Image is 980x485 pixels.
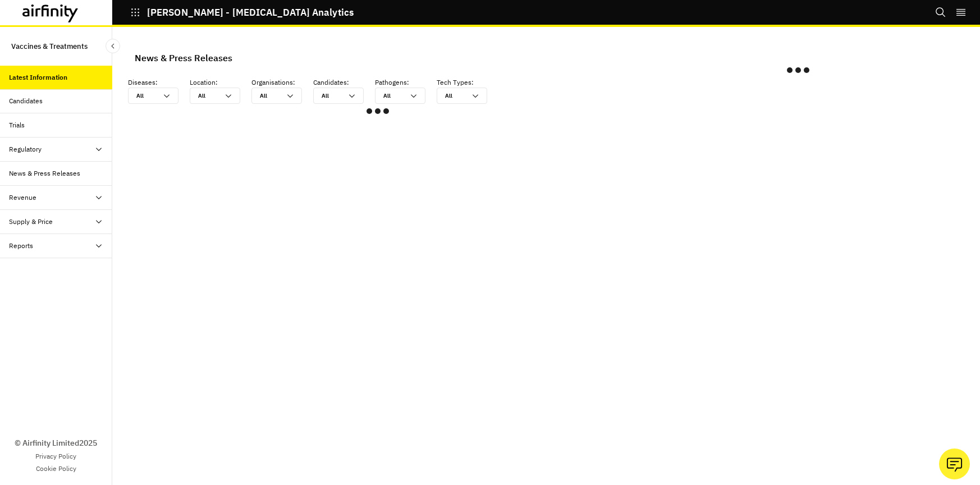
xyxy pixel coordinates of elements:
[9,120,25,130] div: Trials
[35,451,76,461] a: Privacy Policy
[36,464,76,474] a: Cookie Policy
[9,241,33,251] div: Reports
[9,168,80,179] div: News & Press Releases
[935,3,946,22] button: Search
[375,77,437,88] p: Pathogens :
[135,49,232,66] div: News & Press Releases
[11,36,88,57] p: Vaccines & Treatments
[251,77,313,88] p: Organisations :
[9,144,42,154] div: Regulatory
[9,217,53,227] div: Supply & Price
[9,72,67,83] div: Latest Information
[106,39,120,53] button: Close Sidebar
[9,96,43,106] div: Candidates
[130,3,354,22] button: [PERSON_NAME] - [MEDICAL_DATA] Analytics
[147,7,354,17] p: [PERSON_NAME] - [MEDICAL_DATA] Analytics
[190,77,251,88] p: Location :
[128,77,190,88] p: Diseases :
[15,437,97,449] p: © Airfinity Limited 2025
[9,193,36,203] div: Revenue
[313,77,375,88] p: Candidates :
[939,449,970,479] button: Ask our analysts
[437,77,498,88] p: Tech Types :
